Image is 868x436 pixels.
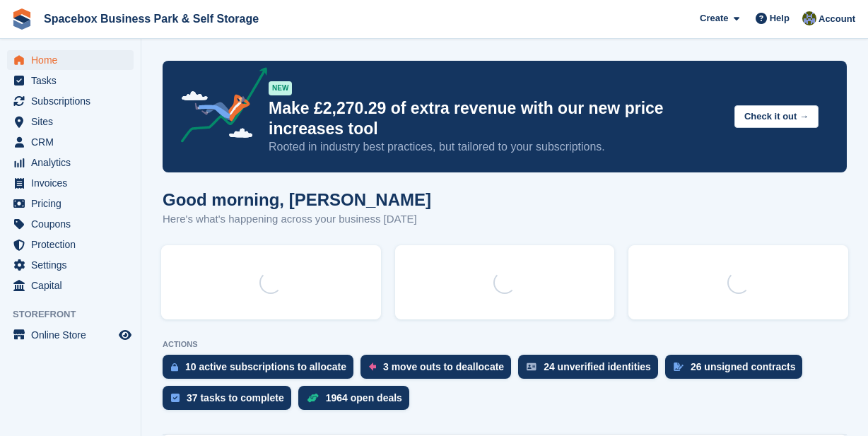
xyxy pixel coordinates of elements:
div: NEW [269,81,292,95]
a: menu [7,276,134,295]
img: task-75834270c22a3079a89374b754ae025e5fb1db73e45f91037f5363f120a921f8.svg [171,394,180,402]
a: 1964 open deals [298,386,416,417]
span: Storefront [13,307,141,322]
a: menu [7,153,134,172]
img: move_outs_to_deallocate_icon-f764333ba52eb49d3ac5e1228854f67142a1ed5810a6f6cc68b1a99e826820c5.svg [369,363,376,371]
a: 10 active subscriptions to allocate [163,355,360,386]
a: Preview store [117,326,134,343]
span: Subscriptions [31,91,116,111]
p: Rooted in industry best practices, but tailored to your subscriptions. [269,139,723,155]
span: Invoices [31,173,116,193]
p: Make £2,270.29 of extra revenue with our new price increases tool [269,98,723,139]
a: 24 unverified identities [518,355,665,386]
div: 1964 open deals [326,392,402,403]
button: Check it out → [734,105,819,129]
span: Account [819,12,855,26]
span: Protection [31,235,116,254]
a: menu [7,71,134,90]
img: sahil [802,11,816,25]
span: Settings [31,255,116,275]
p: Here's what's happening across your business [DATE] [163,211,431,228]
img: verify_identity-adf6edd0f0f0b5bbfe63781bf79b02c33cf7c696d77639b501bdc392416b5a36.svg [527,363,536,371]
img: contract_signature_icon-13c848040528278c33f63329250d36e43548de30e8caae1d1a13099fd9432cc5.svg [674,363,684,371]
a: menu [7,173,134,193]
span: Capital [31,276,116,295]
span: Help [770,11,790,25]
a: 26 unsigned contracts [665,355,810,386]
a: 3 move outs to deallocate [360,355,518,386]
a: menu [7,132,134,152]
span: CRM [31,132,116,152]
img: active_subscription_to_allocate_icon-d502201f5373d7db506a760aba3b589e785aa758c864c3986d89f69b8ff3... [171,363,178,372]
a: menu [7,112,134,131]
img: stora-icon-8386f47178a22dfd0bd8f6a31ec36ba5ce8667c1dd55bd0f319d3a0aa187defe.svg [11,8,33,30]
span: Analytics [31,153,116,172]
a: menu [7,50,134,70]
span: Home [31,50,116,70]
a: menu [7,255,134,275]
a: 37 tasks to complete [163,386,298,417]
a: menu [7,91,134,111]
a: Spacebox Business Park & Self Storage [38,7,264,30]
a: menu [7,194,134,213]
span: Pricing [31,194,116,213]
span: Coupons [31,214,116,234]
h1: Good morning, [PERSON_NAME] [163,190,431,209]
span: Create [700,11,728,25]
div: 3 move outs to deallocate [383,361,504,372]
img: price-adjustments-announcement-icon-8257ccfd72463d97f412b2fc003d46551f7dbcb40ab6d574587a9cd5c0d94... [169,67,268,148]
div: 26 unsigned contracts [691,361,796,372]
a: menu [7,325,134,345]
span: Online Store [31,325,116,345]
div: 24 unverified identities [544,361,651,372]
a: menu [7,214,134,234]
span: Tasks [31,71,116,90]
span: Sites [31,112,116,131]
div: 37 tasks to complete [187,392,284,403]
a: menu [7,235,134,254]
p: ACTIONS [163,340,847,349]
div: 10 active subscriptions to allocate [185,361,346,372]
img: deal-1b604bf984904fb50ccaf53a9ad4b4a5d6e5aea283cecdc64d6e3604feb123c2.svg [307,393,319,403]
